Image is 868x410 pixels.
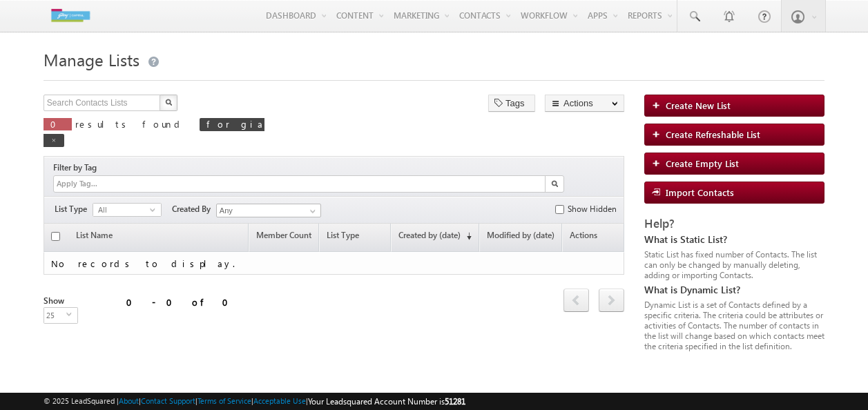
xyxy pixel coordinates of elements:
a: next [599,290,624,312]
a: About [119,396,139,405]
div: Static List has fixed number of Contacts. The list can only be changed by manually deleting, addi... [644,249,824,280]
span: prev [563,289,589,312]
img: import_icon.png [652,188,666,196]
a: Acceptable Use [253,396,306,405]
span: Created By [172,203,216,215]
span: Your Leadsquared Account Number is [308,396,465,407]
a: Modified by (date) [480,225,561,251]
img: add_icon.png [652,130,666,138]
button: Tags [488,95,535,112]
span: Import Contacts [666,186,734,198]
div: What is Dynamic List? [644,284,824,296]
a: List Name [69,225,119,251]
a: prev [563,290,589,312]
span: (sorted descending) [461,231,472,242]
div: Dynamic List is a set of Contacts defined by a specific criteria. The criteria could be attribute... [644,300,824,351]
span: Actions [563,225,624,251]
button: Actions [545,95,624,112]
a: Created by (date)(sorted descending) [392,225,479,251]
input: Apply Tag... [55,178,137,190]
a: List Type [320,225,389,251]
span: Create Empty List [666,157,739,169]
span: Create Refreshable List [666,128,760,140]
span: for gia [206,118,264,130]
span: select [150,206,161,213]
label: Show Hidden [568,203,617,215]
td: No records to display. [44,252,624,275]
div: 0 - 0 of 0 [126,294,237,310]
a: Show All Items [302,204,320,218]
span: select [66,311,77,318]
img: Search [551,180,558,187]
input: Check all records [51,232,60,241]
span: 0 [50,118,65,130]
span: Create New List [666,99,731,111]
span: 51281 [445,396,465,407]
span: 25 [44,308,66,323]
span: © 2025 LeadSquared | | | | | [44,395,465,408]
div: Show [44,295,73,307]
span: next [599,289,624,312]
span: Manage Lists [44,48,139,70]
img: Search [165,99,172,106]
a: Import Contacts [644,182,824,204]
span: List Type [55,203,93,215]
a: Member Count [249,225,318,251]
img: add_icon.png [652,159,666,167]
img: add_icon.png [652,101,666,109]
input: Type to Search [216,204,321,217]
a: Contact Support [141,396,195,405]
a: Terms of Service [197,396,251,405]
span: All [93,204,150,216]
img: Custom Logo [44,3,97,28]
div: Filter by Tag [53,160,102,175]
span: results found [75,118,185,130]
div: What is Static List? [644,233,824,246]
div: Help? [644,217,824,230]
